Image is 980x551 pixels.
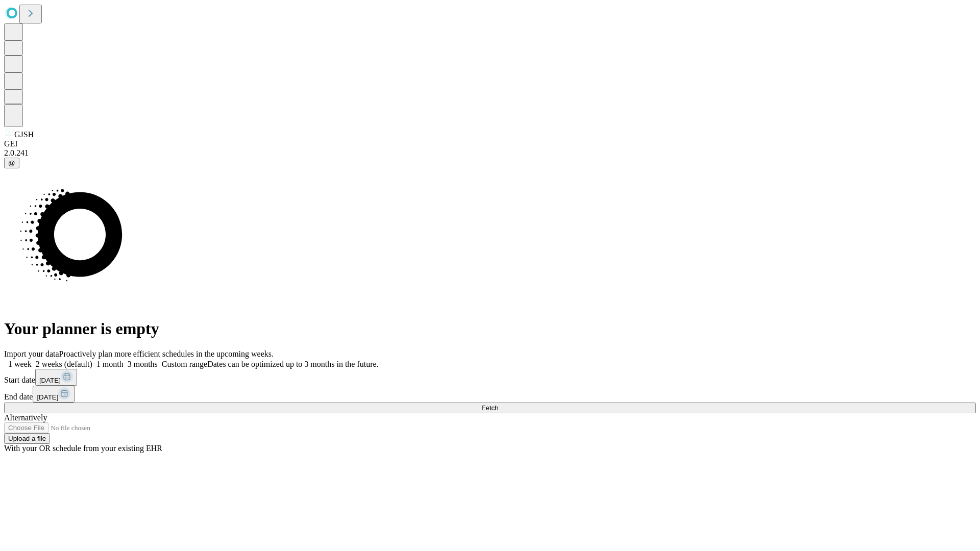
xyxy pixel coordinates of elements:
span: GJSH [14,130,34,139]
span: @ [8,159,15,167]
span: 1 month [96,360,124,368]
span: Fetch [481,404,498,412]
div: GEI [4,139,976,148]
button: @ [4,158,19,168]
button: Fetch [4,403,976,413]
button: [DATE] [35,369,77,386]
h1: Your planner is empty [4,319,976,338]
span: Import your data [4,349,59,358]
span: Custom range [162,360,207,368]
span: Dates can be optimized up to 3 months in the future. [207,360,378,368]
span: Alternatively [4,413,47,422]
span: With your OR schedule from your existing EHR [4,444,162,453]
span: 2 weeks (default) [36,360,92,368]
span: 3 months [128,360,158,368]
div: Start date [4,369,976,386]
span: [DATE] [37,393,58,401]
span: 1 week [8,360,32,368]
span: Proactively plan more efficient schedules in the upcoming weeks. [59,349,274,358]
div: 2.0.241 [4,148,976,158]
span: [DATE] [39,377,61,384]
button: Upload a file [4,433,50,444]
button: [DATE] [33,386,75,403]
div: End date [4,386,976,403]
